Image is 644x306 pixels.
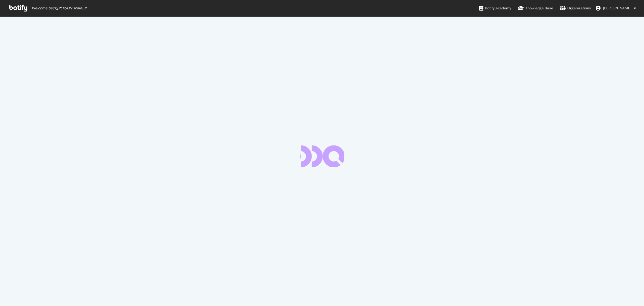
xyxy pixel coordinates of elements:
div: Botify Academy [479,5,511,11]
div: Knowledge Base [518,5,553,11]
div: Organizations [560,5,591,11]
span: Jean-Baptiste Picot [603,5,631,11]
span: Welcome back, [PERSON_NAME] ! [32,6,86,11]
button: [PERSON_NAME] [591,3,641,13]
div: animation [300,145,344,167]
